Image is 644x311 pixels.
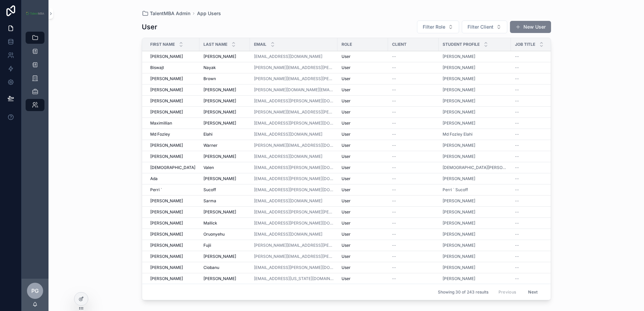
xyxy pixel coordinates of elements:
a: [EMAIL_ADDRESS][PERSON_NAME][DOMAIN_NAME] [254,220,333,226]
a: [PERSON_NAME] [203,120,246,126]
span: -- [515,98,519,104]
span: -- [515,87,519,93]
span: -- [392,120,396,126]
span: [PERSON_NAME] [203,254,236,259]
span: User [342,120,351,126]
a: [PERSON_NAME] [443,109,507,115]
span: [PERSON_NAME] [443,54,475,59]
a: [PERSON_NAME] [203,98,246,104]
span: [PERSON_NAME] [443,154,475,159]
span: -- [515,154,519,159]
a: Md Fozley Elahi [443,132,473,137]
a: -- [392,132,434,137]
a: [EMAIL_ADDRESS][DOMAIN_NAME] [254,232,322,237]
a: Maximillian [150,120,195,126]
a: [PERSON_NAME][EMAIL_ADDRESS][PERSON_NAME][DOMAIN_NAME] [254,65,333,70]
span: -- [392,187,396,193]
a: [PERSON_NAME] [443,143,475,148]
a: Ada [150,176,195,181]
span: -- [392,220,396,226]
span: Md Fozley [150,132,170,137]
a: -- [515,65,557,70]
a: [PERSON_NAME] [443,232,475,237]
a: [PERSON_NAME] [443,120,475,126]
span: [PERSON_NAME] [150,232,183,237]
a: [PERSON_NAME][EMAIL_ADDRESS][PERSON_NAME][PERSON_NAME][DOMAIN_NAME] [254,109,333,115]
a: -- [392,76,434,81]
a: [PERSON_NAME] [443,220,507,226]
a: [PERSON_NAME] [443,232,507,237]
a: User [342,109,384,115]
a: [PERSON_NAME] [443,143,507,148]
span: -- [515,109,519,115]
span: [PERSON_NAME] [203,176,236,181]
span: User [342,243,351,248]
span: -- [392,165,396,170]
a: [PERSON_NAME][EMAIL_ADDRESS][DOMAIN_NAME] [254,143,333,148]
a: [PERSON_NAME] [203,254,246,259]
span: -- [515,232,519,237]
span: [PERSON_NAME] [203,87,236,93]
a: [PERSON_NAME] [443,198,507,204]
a: [PERSON_NAME] [150,220,195,226]
a: Elahi [203,132,246,137]
a: User [342,65,384,70]
a: [EMAIL_ADDRESS][PERSON_NAME][DOMAIN_NAME] [254,176,333,181]
span: [PERSON_NAME] [203,109,236,115]
a: [PERSON_NAME] [443,65,507,70]
a: User [342,187,384,193]
span: Oruonyehu [203,232,225,237]
a: -- [392,254,434,259]
a: [DEMOGRAPHIC_DATA][PERSON_NAME] [443,165,507,170]
a: -- [392,243,434,248]
span: Maximillian [150,120,172,126]
span: [PERSON_NAME] [150,220,183,226]
a: [PERSON_NAME] [443,176,507,181]
a: [EMAIL_ADDRESS][PERSON_NAME][DOMAIN_NAME] [254,98,333,104]
span: -- [515,165,519,170]
span: -- [515,143,519,148]
div: scrollable content [22,27,49,120]
a: -- [515,132,557,137]
a: User [342,209,384,215]
span: User [342,187,351,193]
a: -- [515,243,557,248]
span: -- [515,120,519,126]
span: User [342,54,351,59]
a: [PERSON_NAME] [443,65,475,70]
a: [EMAIL_ADDRESS][DOMAIN_NAME] [254,154,333,159]
a: [PERSON_NAME] [150,54,195,59]
a: -- [392,176,434,181]
span: -- [392,87,396,93]
a: [PERSON_NAME] [203,87,246,93]
a: [EMAIL_ADDRESS][DOMAIN_NAME] [254,132,333,137]
a: [PERSON_NAME] [203,54,246,59]
span: -- [392,132,396,137]
a: Oruonyehu [203,232,246,237]
a: [PERSON_NAME][EMAIL_ADDRESS][PERSON_NAME][PERSON_NAME][DOMAIN_NAME] [254,254,333,259]
span: Mallick [203,220,217,226]
img: App logo [26,12,44,15]
a: Fujii [203,243,246,248]
a: Perri ` Sucoff [443,187,507,193]
a: [PERSON_NAME] [443,198,475,204]
a: [PERSON_NAME] [443,76,475,81]
span: Warner [203,143,218,148]
span: [PERSON_NAME] [203,154,236,159]
a: [PERSON_NAME] [443,243,507,248]
a: -- [515,165,557,170]
span: User [342,198,351,204]
span: -- [515,243,519,248]
span: User [342,254,351,259]
a: -- [392,209,434,215]
span: -- [392,109,396,115]
a: [EMAIL_ADDRESS][DOMAIN_NAME] [254,198,333,204]
a: [PERSON_NAME] [150,243,195,248]
span: -- [515,209,519,215]
a: [EMAIL_ADDRESS][PERSON_NAME][PERSON_NAME][DOMAIN_NAME] [254,209,333,215]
